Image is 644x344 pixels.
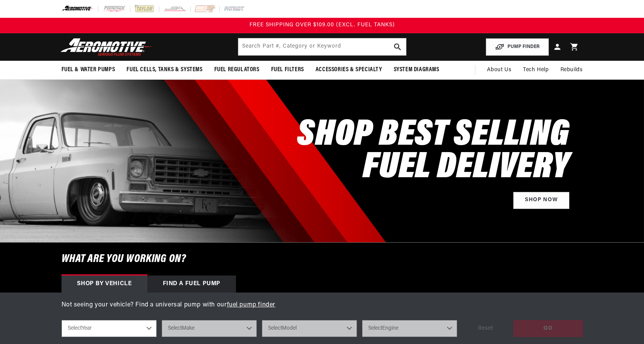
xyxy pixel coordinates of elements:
span: Rebuilds [560,66,583,74]
summary: System Diagrams [388,61,445,79]
summary: Rebuilds [555,61,589,79]
summary: Tech Help [517,61,554,79]
span: Tech Help [523,66,548,74]
summary: Fuel Cells, Tanks & Systems [121,61,208,79]
p: Not seeing your vehicle? Find a universal pump with our [61,300,583,310]
span: FREE SHIPPING OVER $109.00 (EXCL. FUEL TANKS) [249,22,395,28]
span: Fuel Cells, Tanks & Systems [126,66,202,74]
div: Shop by vehicle [61,276,147,293]
button: search button [389,38,406,55]
select: Engine [362,320,457,337]
summary: Fuel Filters [265,61,310,79]
summary: Accessories & Specialty [310,61,388,79]
span: Fuel Regulators [214,66,260,74]
a: About Us [481,61,517,79]
span: Accessories & Specialty [316,66,382,74]
img: Aeromotive [58,38,155,56]
span: Fuel Filters [271,66,304,74]
span: About Us [487,67,511,73]
a: fuel pump finder [227,302,276,308]
input: Search by Part Number, Category or Keyword [238,38,406,55]
span: Fuel & Water Pumps [61,66,115,74]
h6: What are you working on? [42,243,602,276]
h2: SHOP BEST SELLING FUEL DELIVERY [297,119,569,184]
summary: Fuel & Water Pumps [56,61,121,79]
select: Model [262,320,357,337]
span: System Diagrams [394,66,439,74]
select: Make [162,320,257,337]
summary: Fuel Regulators [208,61,265,79]
div: Find a Fuel Pump [147,276,236,293]
select: Year [61,320,157,337]
button: PUMP FINDER [486,38,549,56]
a: Shop Now [513,192,569,209]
